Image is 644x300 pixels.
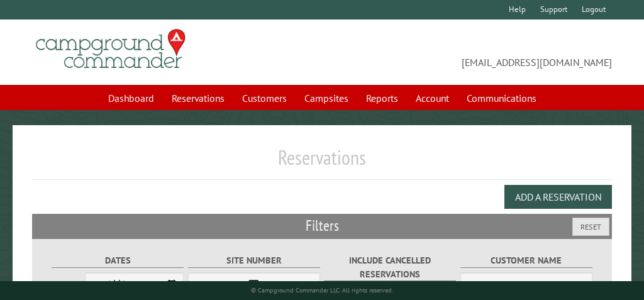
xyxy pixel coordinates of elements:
[504,185,612,209] button: Add a Reservation
[188,253,320,268] label: Site Number
[32,145,612,180] h1: Reservations
[164,86,232,110] a: Reservations
[101,86,162,110] a: Dashboard
[460,253,592,268] label: Customer Name
[408,86,457,110] a: Account
[322,35,612,70] span: [EMAIL_ADDRESS][DOMAIN_NAME]
[251,286,393,294] small: © Campground Commander LLC. All rights reserved.
[52,253,184,268] label: Dates
[32,214,612,238] h2: Filters
[235,86,294,110] a: Customers
[572,218,609,236] button: Reset
[297,86,356,110] a: Campsites
[324,253,456,281] label: Include Cancelled Reservations
[52,281,85,292] label: From:
[459,86,544,110] a: Communications
[358,86,406,110] a: Reports
[32,25,189,74] img: Campground Commander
